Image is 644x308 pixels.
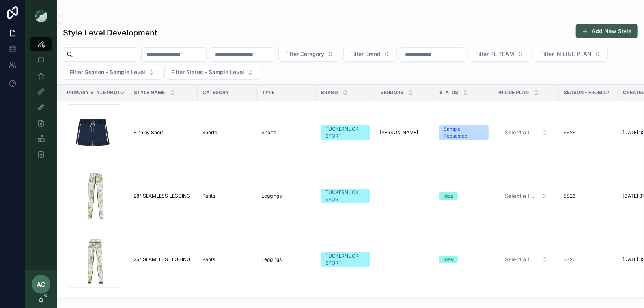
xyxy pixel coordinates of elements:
span: Type [262,90,274,96]
span: 25" SEAMLESS LEGGING [134,256,190,263]
a: TUCKERNUCK SPORT [321,189,370,203]
a: Select Button [498,189,554,203]
a: Select Button [498,252,554,267]
button: Select Button [164,65,260,80]
a: TUCKERNUCK SPORT [321,252,370,267]
div: TUCKERNUCK SPORT [325,189,366,203]
span: Status [439,90,458,96]
span: Brand [321,90,338,96]
span: Shorts [202,129,217,136]
a: SS26 [564,256,613,263]
span: Leggings [261,193,282,199]
div: scrollable content [25,32,57,270]
button: Select Button [63,65,161,80]
a: Pants [202,193,252,199]
span: Vendors [380,90,403,96]
span: Filter Status - Sample Level [171,68,244,76]
div: Idea [444,256,453,263]
div: TUCKERNUCK SPORT [325,252,366,267]
span: Style Name [134,90,165,96]
span: SS26 [564,129,575,136]
span: Pants [202,256,215,263]
a: Pants [202,256,252,263]
button: Add New Style [576,24,638,38]
span: Primary Style Photo [67,90,124,96]
div: Sample Requested [444,125,484,140]
span: Select a IN LINE PLAN [505,256,538,263]
button: Select Button [469,47,530,62]
span: Season - From LP [564,90,609,96]
span: [PERSON_NAME] [380,129,418,136]
a: Select Button [498,125,554,140]
a: Shorts [261,129,311,136]
span: SS26 [564,256,575,263]
a: SS26 [564,193,613,199]
a: Leggings [261,193,311,199]
h1: Style Level Development [63,27,157,38]
a: Idea [439,192,489,200]
div: Idea [444,192,453,200]
span: Select a IN LINE PLAN [505,192,538,200]
img: App logo [35,9,47,22]
span: Filter Brand [350,50,381,58]
span: Select a IN LINE PLAN [505,129,538,136]
a: 28" SEAMLESS LEGGING [134,193,193,199]
a: Idea [439,256,489,263]
span: Leggings [261,256,282,263]
button: Select Button [498,189,554,203]
span: IN LINE PLAN [498,90,529,96]
button: Select Button [278,47,340,62]
a: Shorts [202,129,252,136]
span: 28" SEAMLESS LEGGING [134,193,190,199]
a: Leggings [261,256,311,263]
span: Filter IN LINE PLAN [540,50,592,58]
a: Finnley Short [134,129,193,136]
span: Filter PL TEAM [475,50,514,58]
button: Select Button [343,47,397,62]
button: Select Button [498,252,554,267]
span: Shorts [261,129,276,136]
span: SS26 [564,193,575,199]
button: Select Button [498,125,554,140]
a: TUCKERNUCK SPORT [321,125,370,140]
a: 25" SEAMLESS LEGGING [134,256,193,263]
span: Finnley Short [134,129,163,136]
a: SS26 [564,129,613,136]
a: [PERSON_NAME] [380,129,429,136]
span: AC [37,280,45,289]
div: TUCKERNUCK SPORT [325,125,366,140]
span: Filter Season - Sample Level [70,68,145,76]
button: Select Button [534,47,608,62]
a: Sample Requested [439,125,489,140]
span: Category [203,90,229,96]
span: Pants [202,193,215,199]
span: Filter Category [285,50,324,58]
